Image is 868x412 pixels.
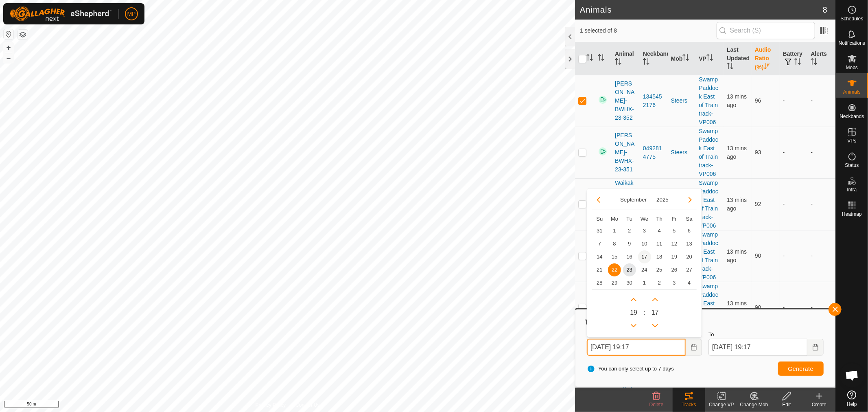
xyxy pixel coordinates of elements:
th: Animal [612,42,640,75]
span: Heatmap [842,212,862,217]
p-sorticon: Activate to sort [643,59,649,66]
span: 23 Sept 2025, 7:03 pm [727,248,747,263]
span: 22 [608,263,621,276]
span: 17 [638,250,651,263]
span: 28 [593,276,606,289]
img: Gallagher Logo [10,7,112,21]
span: 27 [683,263,696,276]
span: Neckbands [840,114,864,119]
a: Privacy Policy [256,401,286,409]
span: 19 [630,308,637,318]
a: Help [836,387,868,410]
button: Next Month [684,193,697,206]
td: 4 [652,224,667,237]
span: 18 [653,250,666,263]
span: 1 [638,276,651,289]
td: - [780,127,808,178]
span: 90 [755,252,761,259]
td: 8 [607,237,622,250]
div: Open chat [840,363,864,388]
td: 24 [637,263,652,276]
td: 12 [667,237,682,250]
td: - [807,127,835,178]
span: 4 [653,224,666,237]
p-button: Previous Hour [627,319,640,332]
span: 2 [623,224,636,237]
td: 3 [637,224,652,237]
span: Mo [611,216,618,222]
span: 10 [638,237,651,250]
span: Schedules [840,16,863,21]
td: 21 [592,263,607,276]
span: You can only select up to 7 days [587,365,674,373]
td: 23 [622,263,637,276]
span: 21 [593,263,606,276]
span: 11 [653,237,666,250]
span: 1 selected of 8 [580,26,717,35]
div: 1345452176 [643,92,665,110]
a: Swamp Paddock East of Train track-VP006 [699,180,718,229]
span: 23 Sept 2025, 7:03 pm [727,145,747,160]
p-sorticon: Activate to sort [727,64,733,70]
td: 31 [592,224,607,237]
th: Audio Ratio (%) [752,42,780,75]
span: Notifications [839,41,865,46]
button: Choose Date [807,339,824,356]
span: 13 [683,237,696,250]
td: 10 [637,237,652,250]
span: : [643,308,645,318]
td: 22 [607,263,622,276]
span: 93 [755,149,761,156]
td: 14 [592,250,607,263]
span: 12 [668,237,681,250]
p-sorticon: Activate to sort [764,64,770,70]
span: 19 [668,250,681,263]
span: 9 [623,237,636,250]
div: Steers [671,96,693,105]
span: 2 [653,276,666,289]
div: Change VP [705,401,738,408]
th: Last Updated [724,42,752,75]
span: 15 [608,250,621,263]
td: - [807,75,835,127]
span: 24 [638,263,651,276]
span: 30 [623,276,636,289]
td: 26 [667,263,682,276]
span: Infra [847,187,857,192]
button: Choose Month [617,195,650,204]
span: We [641,216,648,222]
td: 6 [682,224,697,237]
span: Waikakaho-951-000316386424-423229 [615,179,636,230]
span: 31 [593,224,606,237]
span: 23 Sept 2025, 7:03 pm [727,300,747,315]
span: Help [847,402,857,407]
span: 3 [668,276,681,289]
td: 1 [637,276,652,289]
p-sorticon: Activate to sort [615,59,621,66]
span: Th [656,216,662,222]
button: + [4,43,13,53]
span: Su [597,216,603,222]
span: 20 [683,250,696,263]
span: 5 [668,224,681,237]
a: Swamp Paddock East of Train track-VP006 [699,231,718,281]
span: 90 [755,304,761,311]
a: Swamp Paddock East of Train track-VP006 [699,283,718,332]
td: 28 [592,276,607,289]
span: 6 [683,224,696,237]
a: Contact Us [295,401,319,409]
span: Tu [627,216,633,222]
td: 4 [682,276,697,289]
td: - [780,282,808,333]
th: Mob [668,42,696,75]
a: Swamp Paddock East of Train track-VP006 [699,128,718,177]
td: - [807,178,835,230]
td: 3 [667,276,682,289]
div: Change Mob [738,401,770,408]
td: 2 [622,224,637,237]
span: [PERSON_NAME]-BWHX-23-352 [615,79,636,122]
p-sorticon: Activate to sort [586,55,593,62]
span: 1 [608,224,621,237]
td: 17 [637,250,652,263]
p-sorticon: Activate to sort [682,55,689,62]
